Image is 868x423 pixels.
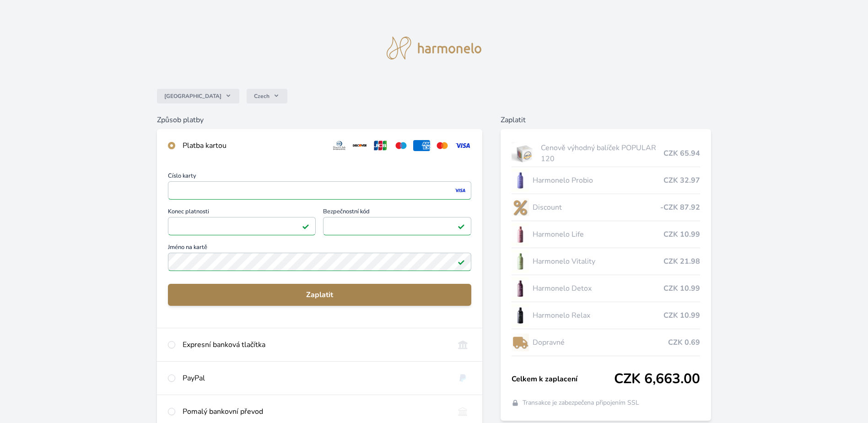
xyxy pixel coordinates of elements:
div: Expresní banková tlačítka [183,339,447,350]
img: CLEAN_VITALITY_se_stinem_x-lo.jpg [512,250,529,273]
span: Zaplatit [175,289,464,300]
img: maestro.svg [393,140,410,151]
span: Harmonelo Relax [533,310,664,321]
span: CZK 0.69 [668,337,700,348]
img: CLEAN_PROBIO_se_stinem_x-lo.jpg [512,169,529,192]
span: Cenově výhodný balíček POPULAR 120 [541,142,663,164]
iframe: Iframe pro datum vypršení platnosti [172,220,312,233]
img: discount-lo.png [512,196,529,219]
span: Harmonelo Life [533,229,664,240]
img: diners.svg [331,140,348,151]
span: CZK 21.98 [663,256,700,267]
img: amex.svg [413,140,430,151]
h6: Zaplatit [501,114,712,125]
span: Harmonelo Detox [533,283,664,294]
span: Dopravné [533,337,669,348]
img: mc.svg [434,140,451,151]
img: CLEAN_LIFE_se_stinem_x-lo.jpg [512,223,529,246]
span: Harmonelo Vitality [533,256,664,267]
span: Jméno na kartě [168,244,471,253]
img: paypal.svg [454,373,471,384]
span: CZK 6,663.00 [614,371,700,387]
img: Platné pole [458,258,465,266]
button: Czech [247,89,287,103]
iframe: Iframe pro číslo karty [172,184,467,197]
img: jcb.svg [372,140,389,151]
img: Platné pole [302,222,309,230]
span: Discount [533,202,661,213]
span: Bezpečnostní kód [323,209,471,217]
div: PayPal [183,373,447,384]
span: Číslo karty [168,173,471,181]
img: DETOX_se_stinem_x-lo.jpg [512,277,529,300]
span: Czech [254,92,270,100]
input: Jméno na kartěPlatné pole [168,253,471,271]
span: -CZK 87.92 [660,202,700,213]
span: CZK 10.99 [663,229,700,240]
img: logo.svg [387,37,482,60]
img: bankTransfer_IBAN.svg [454,406,471,417]
span: Konec platnosti [168,209,316,217]
img: visa.svg [454,140,471,151]
button: Zaplatit [168,284,471,306]
img: CLEAN_RELAX_se_stinem_x-lo.jpg [512,304,529,327]
button: [GEOGRAPHIC_DATA] [157,89,239,103]
h6: Způsob platby [157,114,482,125]
span: CZK 10.99 [663,283,700,294]
span: Harmonelo Probio [533,175,664,186]
div: Pomalý bankovní převod [183,406,447,417]
img: onlineBanking_CZ.svg [454,339,471,350]
img: Platné pole [458,222,465,230]
span: Transakce je zabezpečena připojením SSL [523,398,639,407]
iframe: Iframe pro bezpečnostní kód [327,220,467,233]
span: CZK 65.94 [663,148,700,159]
img: delivery-lo.png [512,331,529,354]
img: discover.svg [351,140,368,151]
span: Celkem k zaplacení [512,374,615,385]
span: CZK 10.99 [663,310,700,321]
div: Platba kartou [183,140,323,151]
img: popular.jpg [512,142,538,165]
img: visa [454,186,466,195]
span: [GEOGRAPHIC_DATA] [164,92,221,100]
span: CZK 32.97 [663,175,700,186]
